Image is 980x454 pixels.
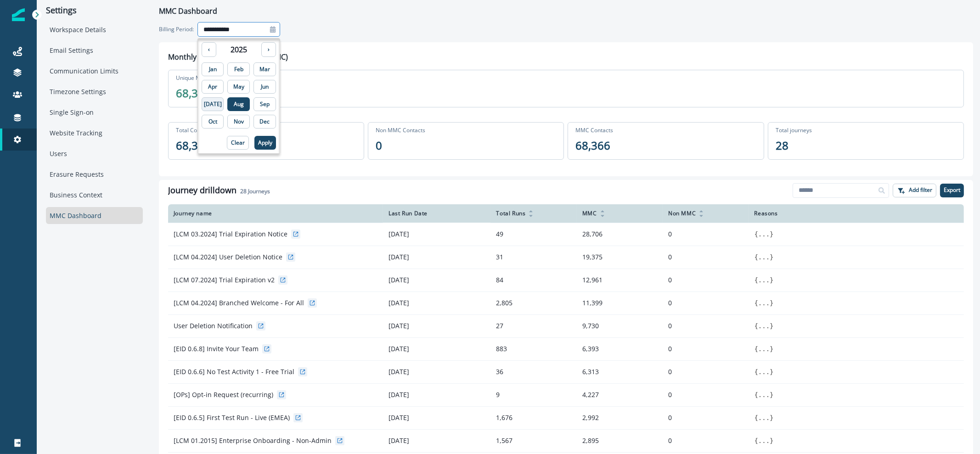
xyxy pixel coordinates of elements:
[389,210,485,217] div: Last Run Date
[389,252,485,262] p: [DATE]
[389,298,485,308] p: [DATE]
[770,276,773,284] span: }
[770,391,773,398] span: }
[755,230,758,238] span: {
[389,390,485,399] p: [DATE]
[174,210,377,217] div: Journey name
[776,126,812,135] p: Total journeys
[174,321,253,331] p: User Deletion Notification
[231,44,247,55] p: 2025
[758,298,770,308] button: ...
[577,269,663,291] td: 12,961
[259,118,270,125] p: Dec
[755,391,758,398] span: {
[176,85,211,101] p: 68,366
[240,188,270,195] h2: Journeys
[253,62,276,76] button: Mar
[174,344,259,353] p: [EID 0.6.8] Invite Your Team
[490,337,576,360] td: 883
[770,322,773,330] span: }
[389,344,485,353] p: [DATE]
[259,66,270,73] p: Mar
[208,84,217,90] p: Apr
[231,140,245,146] p: Clear
[253,80,276,94] button: Jun
[663,269,749,291] td: 0
[268,46,270,53] p: ›
[663,406,749,429] td: 0
[490,383,576,406] td: 9
[755,299,758,307] span: {
[575,126,613,135] p: MMC Contacts
[389,275,485,285] p: [DATE]
[46,186,143,203] div: Business Context
[46,166,143,183] div: Erasure Requests
[490,314,576,337] td: 27
[174,230,287,239] p: [LCM 03.2024] Trial Expiration Notice
[234,101,244,107] p: Aug
[208,118,217,125] p: Oct
[944,187,960,193] p: Export
[174,436,332,445] p: [LCM 01.2015] Enterprise Onboarding - Non-Admin
[174,390,273,399] p: [OPs] Opt-in Request (recurring)
[204,101,222,107] p: [DATE]
[159,25,194,34] p: Billing Period:
[770,230,773,238] span: }
[755,345,758,353] span: {
[663,337,749,360] td: 0
[909,187,932,193] p: Add filter
[227,115,250,129] button: Nov
[261,84,269,90] p: Jun
[577,406,663,429] td: 2,992
[202,115,224,129] button: Oct
[176,74,212,82] p: Unique MMCs
[46,21,143,38] div: Workspace Details
[770,345,773,353] span: }
[770,437,773,444] span: }
[755,210,959,217] div: Reasons
[389,367,485,376] p: [DATE]
[209,66,217,73] p: Jan
[577,383,663,406] td: 4,227
[668,208,743,219] div: Non MMC
[202,80,224,94] button: Apr
[490,360,576,383] td: 36
[755,276,758,284] span: {
[770,368,773,376] span: }
[389,436,485,445] p: [DATE]
[577,337,663,360] td: 6,393
[663,360,749,383] td: 0
[234,66,243,73] p: Feb
[234,118,244,125] p: Nov
[770,253,773,261] span: }
[663,383,749,406] td: 0
[227,97,250,111] button: Aug
[174,252,282,262] p: [LCM 04.2024] User Deletion Notice
[176,126,213,135] p: Total Contacts
[776,137,789,154] p: 28
[376,126,425,135] p: Non MMC Contacts
[490,406,576,429] td: 1,676
[577,360,663,383] td: 6,313
[758,413,770,422] button: ...
[758,367,770,376] button: ...
[575,137,610,154] p: 68,366
[168,51,964,62] p: Monthly Marketed Contacts (MMC)
[577,291,663,314] td: 11,399
[755,414,758,421] span: {
[755,253,758,261] span: {
[46,42,143,59] div: Email Settings
[758,390,770,399] button: ...
[758,321,770,331] button: ...
[258,140,272,146] p: Apply
[577,429,663,452] td: 2,895
[389,413,485,422] p: [DATE]
[46,145,143,162] div: Users
[758,230,770,239] button: ...
[174,275,275,285] p: [LCM 07.2024] Trial Expiration v2
[389,230,485,239] p: [DATE]
[46,124,143,141] div: Website Tracking
[490,269,576,291] td: 84
[577,246,663,269] td: 19,375
[755,368,758,376] span: {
